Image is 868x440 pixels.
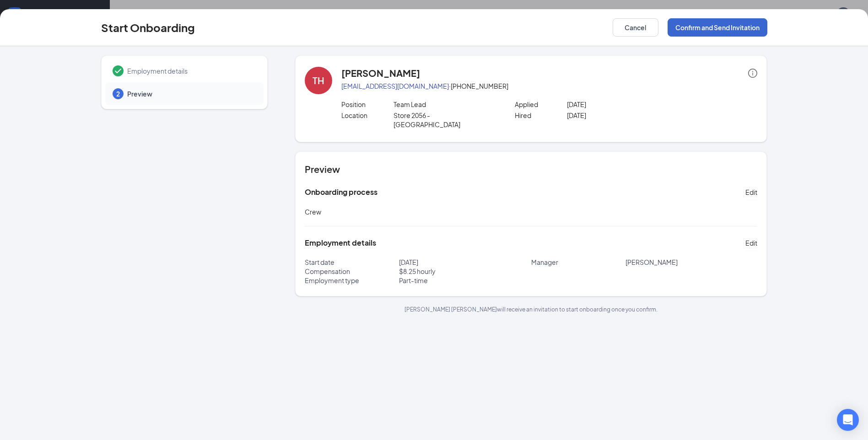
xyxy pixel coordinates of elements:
p: Manager [531,258,625,267]
p: Team Lead [394,100,497,109]
p: Applied [515,100,567,109]
span: Edit [745,238,757,247]
button: Cancel [613,18,658,37]
p: $ 8.25 hourly [399,267,531,276]
div: TH [313,74,324,87]
h4: Preview [305,163,757,176]
a: [EMAIL_ADDRESS][DOMAIN_NAME] [341,82,449,90]
h5: Onboarding process [305,187,377,197]
h5: Employment details [305,238,376,248]
p: [DATE] [567,100,671,109]
span: info-circle [748,69,757,78]
p: [DATE] [567,111,671,120]
button: Confirm and Send Invitation [668,18,767,37]
h3: Start Onboarding [101,20,195,35]
span: Preview [127,89,254,98]
p: Start date [305,258,399,267]
p: Employment type [305,276,399,285]
button: Edit [745,236,757,250]
span: Edit [745,188,757,197]
p: Compensation [305,267,399,276]
p: Hired [515,111,567,120]
h4: [PERSON_NAME] [341,67,420,80]
p: [PERSON_NAME] [625,258,758,267]
button: Edit [745,185,757,199]
span: 2 [116,89,120,98]
div: Open Intercom Messenger [837,409,859,431]
p: Store 2056 - [GEOGRAPHIC_DATA] [394,111,497,129]
p: [DATE] [399,258,531,267]
svg: Checkmark [113,65,124,76]
p: Position [341,100,394,109]
span: Employment details [127,66,254,75]
p: Part-time [399,276,531,285]
p: · [PHONE_NUMBER] [341,81,757,91]
p: Location [341,111,394,120]
p: [PERSON_NAME] [PERSON_NAME] will receive an invitation to start onboarding once you confirm. [295,306,767,313]
span: Crew [305,208,321,216]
